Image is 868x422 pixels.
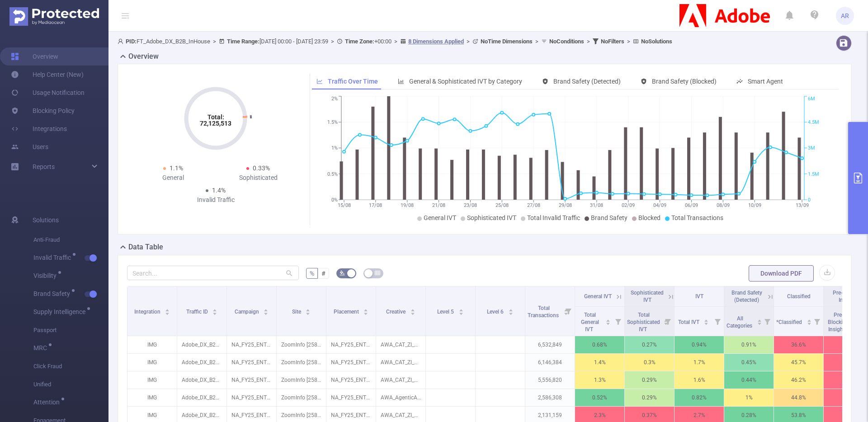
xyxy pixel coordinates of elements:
span: *Classified [776,319,803,325]
i: icon: caret-up [807,318,811,321]
p: ZoomInfo [25874] [277,354,326,371]
tspan: 72,125,513 [200,120,231,127]
p: NA_FY25_ENT_AWA_ExpressBDMNurture_ZI_1x1 [9697212] [326,354,376,371]
i: icon: caret-down [165,311,170,314]
span: Pre-Blocking Insights [833,290,864,303]
i: icon: user [118,38,126,44]
span: > [464,38,472,45]
a: Users [11,138,48,156]
span: Campaign [235,309,260,315]
input: Search... [127,266,299,280]
p: 0.45% [724,354,774,371]
span: 1.4% [212,187,226,194]
i: icon: caret-up [606,318,611,321]
b: No Time Dimensions [481,38,533,45]
span: Total Transactions [528,305,560,319]
i: icon: table [375,270,380,276]
span: Passport [33,321,108,339]
p: 2,586,308 [525,389,575,406]
span: 1.1% [170,164,183,172]
i: icon: caret-up [704,318,709,321]
div: Sort [363,308,368,313]
p: 1.6% [675,371,724,389]
p: Adobe_DX_B2B_InHouse [34382] [177,354,226,371]
span: All Categories [726,315,754,329]
p: IMG [127,389,177,406]
span: Invalid Traffic [33,254,74,261]
span: AR [841,7,849,25]
div: Sort [458,308,464,313]
tspan: 29/08 [558,202,571,208]
tspan: 23/08 [463,202,476,208]
p: Adobe_DX_B2B_InHouse [34382] [177,389,226,406]
span: Level 6 [487,309,505,315]
span: Supply Intelligence [33,309,89,315]
i: icon: caret-up [410,308,415,310]
i: Filter menu [661,307,674,336]
p: 5,556,820 [525,371,575,389]
div: Sort [410,308,415,313]
a: Reports [33,158,55,176]
tspan: 02/09 [622,202,635,208]
tspan: 6M [808,96,815,102]
span: > [584,38,593,45]
span: Smart Agent [748,78,783,85]
span: Total General IVT [581,312,599,333]
tspan: 13/09 [795,202,808,208]
p: NA_FY25_ENT_AWA_ExpressBDMNurture_ZI_1x1 [9697212] [326,371,376,389]
i: icon: caret-up [508,308,513,310]
span: % [310,270,314,277]
p: IMG [127,336,177,353]
p: 0.29% [625,371,674,389]
p: AWA_CAT_ZI_A729636_24AXCustStoryEbUEV1_1x1 [5437205] [376,336,425,353]
tspan: 17/08 [369,202,382,208]
i: icon: caret-down [363,311,368,314]
span: Click Fraud [33,357,108,375]
p: Adobe_DX_B2B_InHouse [34382] [177,336,226,353]
span: Blocked [638,214,660,221]
b: No Filters [601,38,624,45]
span: Brand Safety (Detected) [731,290,762,303]
i: icon: caret-down [757,321,762,324]
span: Attention [33,399,63,405]
tspan: 1% [331,145,338,151]
i: icon: caret-up [165,308,170,310]
p: AWA_AgenticAI_ZI_A725885_25TLGrowthContV1_1x1 [5398674] [376,389,425,406]
span: Sophisticated IVT [631,290,664,303]
tspan: 27/08 [527,202,540,208]
i: icon: caret-down [410,311,415,314]
p: 1.4% [575,354,624,371]
div: Sort [508,308,514,313]
span: FT_Adobe_DX_B2B_InHouse [DATE] 00:00 - [DATE] 23:59 +00:00 [118,38,672,45]
div: Sort [807,318,812,324]
h2: Data Table [128,242,163,253]
span: Total Invalid Traffic [527,214,580,221]
i: icon: caret-down [606,321,611,324]
span: Total Transactions [671,214,723,221]
span: General & Sophisticated IVT by Category [409,78,522,85]
img: Protected Media [9,7,99,26]
span: Traffic ID [186,309,209,315]
span: Placement [334,309,360,315]
i: icon: caret-up [757,318,762,321]
i: icon: caret-down [704,321,709,324]
u: 8 Dimensions Applied [408,38,464,45]
span: Unified [33,375,108,394]
p: ZoomInfo [25874] [277,389,326,406]
p: NA_FY25_ENT_AWA_ExpressBDMNurture [282812] [227,371,276,389]
p: 1.3% [575,371,624,389]
div: Sort [605,318,611,324]
span: Total Sophisticated IVT [627,312,660,333]
span: Brand Safety [33,291,73,297]
tspan: 4.5M [808,119,819,125]
i: icon: caret-down [458,311,463,314]
span: 0.33% [253,164,270,172]
i: icon: caret-up [458,308,463,310]
tspan: 10/09 [748,202,761,208]
p: AWA_CAT_ZI_A729638_24RedhatCtsUEV1_1x1 [5437198] [376,354,425,371]
tspan: Total: [208,113,224,121]
tspan: 0 [808,197,811,203]
span: Brand Safety (Detected) [553,78,621,85]
span: > [210,38,219,45]
i: Filter menu [562,286,575,336]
